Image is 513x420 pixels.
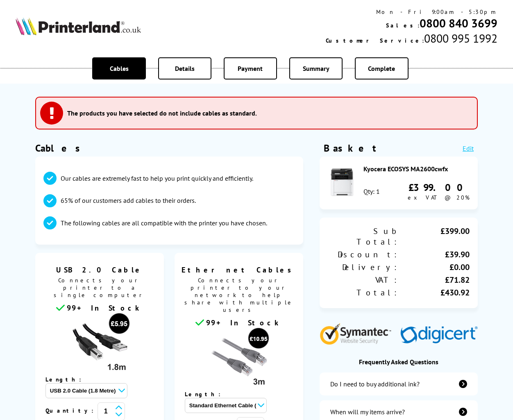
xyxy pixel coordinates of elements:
div: Do I need to buy additional ink? [330,380,420,388]
div: £399.00 [408,181,470,194]
img: Printerland Logo [16,17,141,35]
span: Cables [110,64,129,73]
span: Connects your printer to a single computer [39,275,160,303]
span: Quantity: [45,407,98,414]
span: Details [175,64,195,73]
img: Kyocera ECOSYS MA2600cwfx [328,168,356,197]
h3: The products you have selected do not include cables as standard. [67,109,257,117]
a: additional-ink [320,372,478,395]
span: Customer Service: [326,37,424,44]
p: Our cables are extremely fast to help you print quickly and efficiently. [61,174,253,183]
span: Ethernet Cables [181,265,297,275]
div: £0.00 [399,262,470,272]
span: Summary [303,64,329,73]
span: Connects your printer to your network to help share with multiple users [179,275,299,318]
div: Basket [324,142,377,154]
div: Discount: [328,249,399,260]
a: Edit [463,144,474,152]
div: Delivery: [328,262,399,272]
h1: Cables [35,142,303,154]
div: Mon - Fri 9:00am - 5:30pm [326,8,497,16]
img: Symantec Website Security [320,321,397,345]
span: Length: [185,390,229,398]
img: Ethernet cable [208,327,270,389]
span: ex VAT @ 20% [408,194,470,201]
span: USB 2.0 Cable [41,265,158,275]
span: Complete [368,64,395,73]
p: The following cables are all compatible with the printer you have chosen. [61,218,267,227]
div: Frequently Asked Questions [320,358,478,366]
div: £430.92 [399,287,470,298]
div: £71.82 [399,275,470,285]
div: Sub Total: [328,226,399,247]
div: VAT: [328,275,399,285]
img: Digicert [400,326,478,345]
span: 0800 995 1992 [424,31,497,46]
span: Length: [45,376,89,383]
span: 99+ In Stock [206,318,282,327]
p: 65% of our customers add cables to their orders. [61,196,196,205]
span: Payment [238,64,263,73]
div: Kyocera ECOSYS MA2600cwfx [363,165,470,173]
div: £399.00 [399,226,470,247]
div: £39.90 [399,249,470,260]
div: When will my items arrive? [330,408,405,416]
a: 0800 840 3699 [420,16,497,31]
div: Qty: 1 [363,187,380,195]
img: usb cable [69,313,130,374]
span: 99+ In Stock [67,303,143,313]
span: Sales: [386,22,420,29]
div: Total: [328,287,399,298]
